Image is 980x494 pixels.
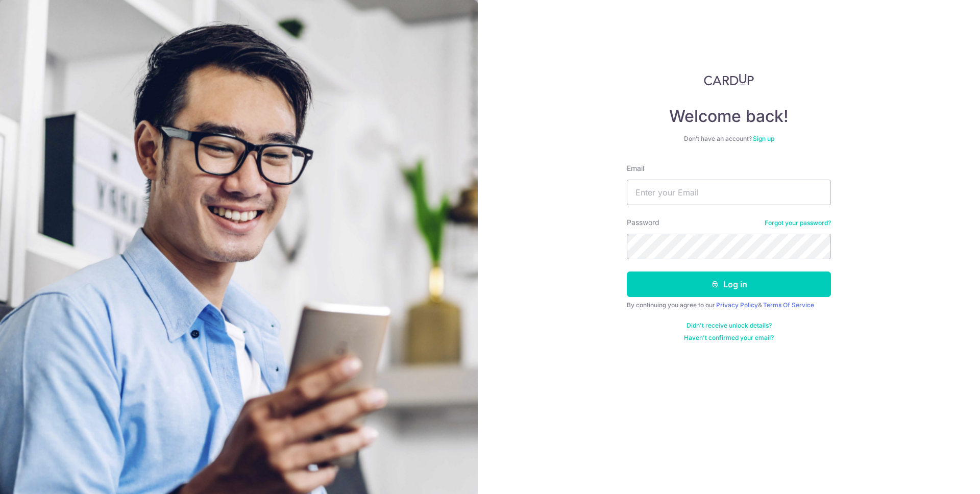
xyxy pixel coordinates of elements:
a: Terms Of Service [763,301,814,309]
label: Password [627,217,659,228]
h4: Welcome back! [627,106,831,127]
button: Log in [627,271,831,297]
a: Sign up [753,135,774,142]
label: Email [627,163,644,174]
div: By continuing you agree to our & [627,301,831,309]
a: Privacy Policy [716,301,758,309]
a: Forgot your password? [765,219,831,227]
input: Enter your Email [627,180,831,205]
a: Haven't confirmed your email? [684,334,774,342]
div: Don’t have an account? [627,135,831,143]
a: Didn't receive unlock details? [687,322,772,330]
img: CardUp Logo [704,73,754,86]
